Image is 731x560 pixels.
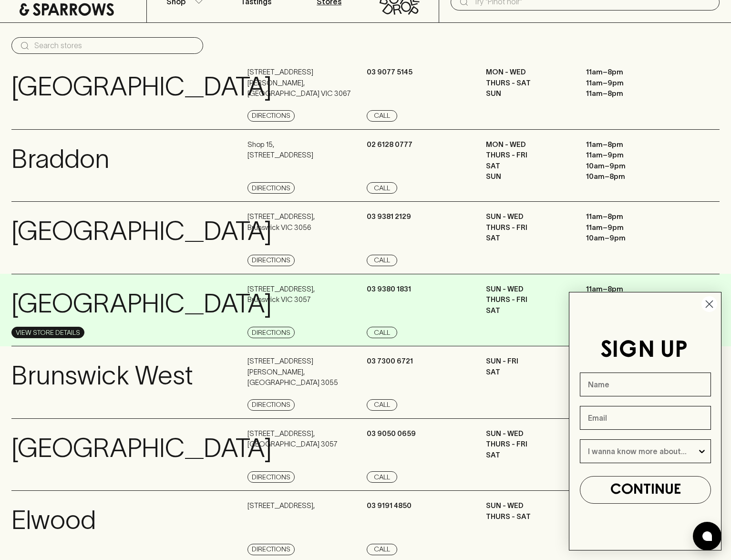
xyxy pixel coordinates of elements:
a: Call [367,255,397,266]
p: SUN - WED [486,284,572,295]
a: View Store Details [11,327,84,338]
p: SAT [486,450,572,461]
p: MON - WED [486,139,572,150]
input: Email [580,406,711,430]
a: Directions [247,182,295,194]
p: SUN - FRI [486,356,572,367]
div: FLYOUT Form [559,282,731,560]
p: SUN - WED [486,211,572,222]
p: 10am – 8pm [586,171,672,182]
p: THURS - FRI [486,222,572,233]
p: 11am – 9pm [586,78,672,89]
p: [STREET_ADDRESS][PERSON_NAME] , [GEOGRAPHIC_DATA] VIC 3067 [247,67,364,99]
p: SAT [486,305,572,316]
a: Directions [247,544,295,555]
p: THURS - SAT [486,78,572,89]
p: SUN [486,171,572,182]
p: 03 9050 0659 [367,428,416,439]
p: MON - WED [486,67,572,78]
button: Close dialog [701,296,718,312]
p: [GEOGRAPHIC_DATA] [11,284,272,323]
p: 03 7300 6721 [367,356,413,367]
a: Call [367,182,397,194]
a: Directions [247,110,295,122]
p: SUN [486,88,572,99]
p: Shop 15 , [STREET_ADDRESS] [247,139,313,161]
p: [STREET_ADDRESS][PERSON_NAME] , [GEOGRAPHIC_DATA] 3055 [247,356,364,388]
p: THURS - FRI [486,294,572,305]
p: [STREET_ADDRESS] , Brunswick VIC 3057 [247,284,315,305]
input: I wanna know more about... [588,440,697,463]
p: 11am – 8pm [586,139,672,150]
p: THURS - FRI [486,439,572,450]
p: 03 9077 5145 [367,67,412,78]
button: CONTINUE [580,476,711,504]
p: 10am – 9pm [586,233,672,244]
a: Directions [247,399,295,411]
p: 11am – 9pm [586,150,672,161]
p: SAT [486,367,572,378]
p: Braddon [11,139,109,179]
p: 02 6128 0777 [367,139,412,150]
p: 10am – 9pm [586,161,672,172]
a: Call [367,399,397,411]
p: SUN - WED [486,500,572,511]
input: Search stores [34,38,196,53]
a: Call [367,544,397,555]
p: THURS - SAT [486,511,572,522]
p: 11am – 8pm [586,88,672,99]
a: Directions [247,471,295,483]
span: SIGN UP [600,340,688,362]
p: [STREET_ADDRESS] , [247,500,315,511]
button: Show Options [697,440,707,463]
p: SAT [486,233,572,244]
a: Call [367,471,397,483]
p: SAT [486,161,572,172]
input: Name [580,373,711,396]
p: Brunswick West [11,356,193,395]
p: [STREET_ADDRESS] , Brunswick VIC 3056 [247,211,315,233]
p: 11am – 8pm [586,211,672,222]
a: Directions [247,327,295,338]
p: 03 9380 1831 [367,284,411,295]
p: [GEOGRAPHIC_DATA] [11,67,272,106]
p: 03 9381 2129 [367,211,411,222]
p: Elwood [11,500,96,540]
a: Call [367,327,397,338]
p: [GEOGRAPHIC_DATA] [11,211,272,251]
p: [STREET_ADDRESS] , [GEOGRAPHIC_DATA] 3057 [247,428,338,450]
p: [GEOGRAPHIC_DATA] [11,428,272,468]
p: 03 9191 4850 [367,500,412,511]
a: Directions [247,255,295,266]
a: Call [367,110,397,122]
p: SUN - WED [486,428,572,439]
p: 11am – 8pm [586,67,672,78]
p: THURS - FRI [486,150,572,161]
img: bubble-icon [702,531,712,541]
p: 11am – 9pm [586,222,672,233]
